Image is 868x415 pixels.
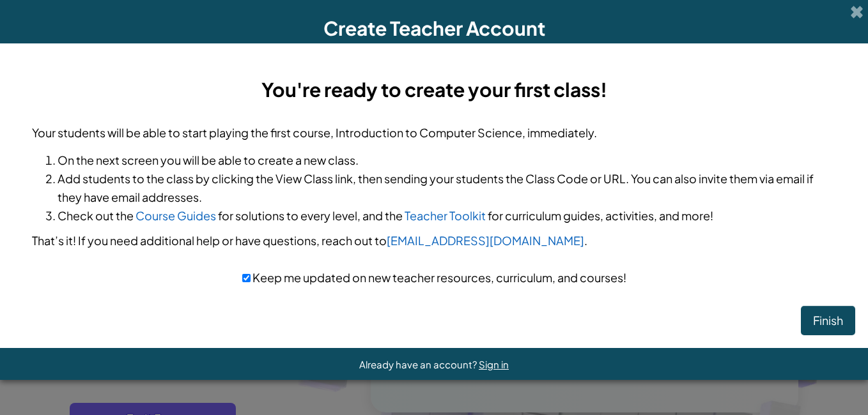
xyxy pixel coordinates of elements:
[32,123,836,142] p: Your students will be able to start playing the first course, Introduction to Computer Science, i...
[58,151,836,169] li: On the next screen you will be able to create a new class.
[136,208,216,223] a: Course Guides
[58,169,836,206] li: Add students to the class by clicking the View Class link, then sending your students the Class C...
[32,75,836,104] h3: You're ready to create your first class!
[58,208,134,223] span: Check out the
[32,233,587,248] span: That’s it! If you need additional help or have questions, reach out to .
[251,270,626,285] span: Keep me updated on new teacher resources, curriculum, and courses!
[387,233,584,248] a: [EMAIL_ADDRESS][DOMAIN_NAME]
[323,16,545,40] span: Create Teacher Account
[479,358,509,370] a: Sign in
[488,208,713,223] span: for curriculum guides, activities, and more!
[359,358,479,370] span: Already have an account?
[218,208,403,223] span: for solutions to every level, and the
[405,208,486,223] a: Teacher Toolkit
[801,306,855,335] button: Finish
